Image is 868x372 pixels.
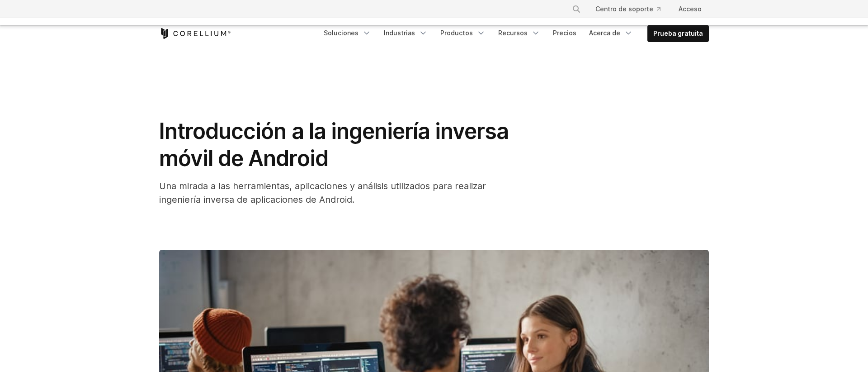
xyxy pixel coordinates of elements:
div: Menú de navegación [318,25,709,42]
font: Una mirada a las herramientas, aplicaciones y análisis utilizados para realizar ingeniería invers... [159,181,486,205]
font: Industrias [384,29,415,37]
font: Precios [553,29,576,37]
a: Página de inicio de Corellium [159,28,231,39]
font: Acerca de [589,29,620,37]
font: Recursos [498,29,528,37]
font: Soluciones [324,29,359,37]
font: Prueba gratuita [653,29,703,37]
font: Introducción a la ingeniería inversa móvil de Android [159,118,509,172]
font: Productos [440,29,473,37]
